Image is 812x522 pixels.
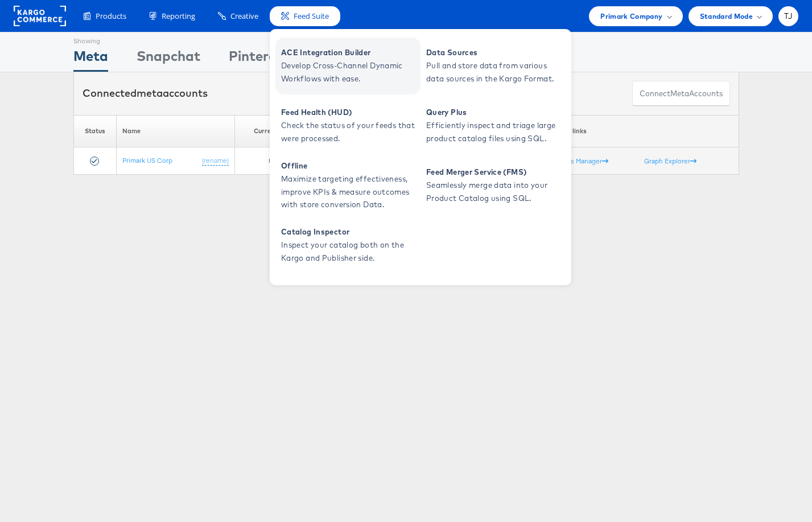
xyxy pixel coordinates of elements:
span: Primark Company [600,10,662,22]
span: Data Sources [426,46,563,59]
span: meta [670,88,689,99]
span: Feed Merger Service (FMS) [426,166,563,179]
span: Feed Suite [294,11,329,22]
span: TJ [784,13,793,20]
span: meta [137,87,163,100]
div: Connected accounts [83,86,208,101]
span: Creative [230,11,258,22]
a: Feed Health (HUD) Check the status of your feeds that were processed. [275,97,421,154]
a: Feed Merger Service (FMS) Seamlessly merge data into your Product Catalog using SQL. [421,157,566,214]
span: Efficiently inspect and triage large product catalog files using SQL. [426,119,563,145]
span: Offline [281,159,418,172]
th: Status [73,115,117,147]
span: Pull and store data from various data sources in the Kargo Format. [426,59,563,85]
a: Data Sources Pull and store data from various data sources in the Kargo Format. [421,38,566,94]
span: Inspect your catalog both on the Kargo and Publisher side. [281,239,418,265]
a: ACE Integration Builder Develop Cross-Channel Dynamic Workflows with ease. [275,38,421,94]
span: Standard Mode [700,10,753,22]
div: Pinterest [229,46,289,72]
a: Catalog Inspector Inspect your catalog both on the Kargo and Publisher side. [275,217,421,274]
a: Business Manager [546,157,608,165]
span: Reporting [162,11,195,22]
a: Query Plus Efficiently inspect and triage large product catalog files using SQL. [421,97,566,154]
div: Showing [73,32,108,46]
span: Seamlessly merge data into your Product Catalog using SQL. [426,179,563,205]
div: Meta [73,46,108,72]
span: Check the status of your feeds that were processed. [281,119,418,145]
a: (rename) [202,156,229,166]
span: Catalog Inspector [281,225,418,239]
span: Maximize targeting effectiveness, improve KPIs & measure outcomes with store conversion Data. [281,172,418,211]
div: Snapchat [137,46,200,72]
button: ConnectmetaAccounts [632,81,730,106]
span: Products [96,11,126,22]
span: Develop Cross-Channel Dynamic Workflows with ease. [281,59,418,85]
span: ACE Integration Builder [281,46,418,59]
td: USD [234,147,287,175]
span: Feed Health (HUD) [281,106,418,119]
span: Query Plus [426,106,563,119]
a: Graph Explorer [644,157,696,165]
th: Name [117,115,234,147]
a: Offline Maximize targeting effectiveness, improve KPIs & measure outcomes with store conversion D... [275,157,421,214]
th: Currency [234,115,287,147]
a: Primark US Corp [122,156,172,165]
